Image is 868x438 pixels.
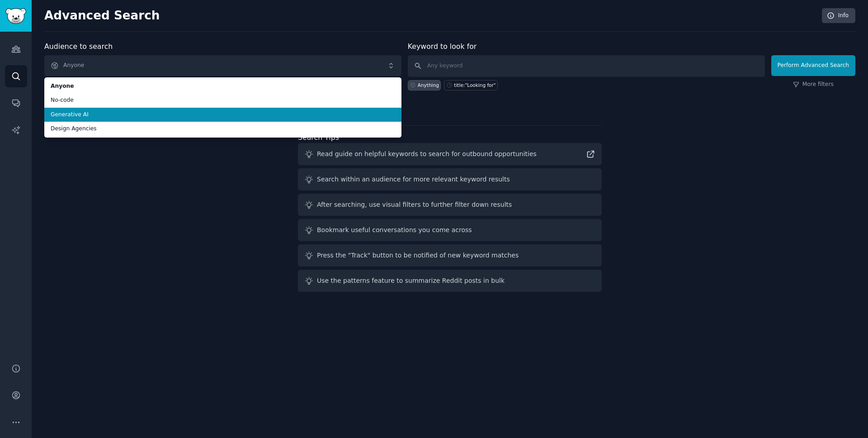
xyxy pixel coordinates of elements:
[51,82,395,90] span: Anyone
[317,251,519,260] div: Press the "Track" button to be notified of new keyword matches
[5,8,26,24] img: GummySearch logo
[44,9,817,23] h2: Advanced Search
[317,276,505,286] div: Use the patterns feature to summarize Reddit posts in bulk
[44,77,401,138] ul: Anyone
[44,42,113,51] label: Audience to search
[317,225,472,235] div: Bookmark useful conversations you come across
[454,82,495,88] div: title:"Looking for"
[418,82,439,88] div: Anything
[298,133,339,142] label: Search Tips
[317,200,512,209] div: After searching, use visual filters to further filter down results
[44,55,401,76] button: Anyone
[793,81,834,89] a: More filters
[51,96,395,105] span: No-code
[822,8,855,24] a: Info
[317,149,537,159] div: Read guide on helpful keywords to search for outbound opportunities
[51,111,395,119] span: Generative AI
[771,55,855,76] button: Perform Advanced Search
[408,55,765,77] input: Any keyword
[51,125,395,133] span: Design Agencies
[317,175,510,184] div: Search within an audience for more relevant keyword results
[408,42,477,51] label: Keyword to look for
